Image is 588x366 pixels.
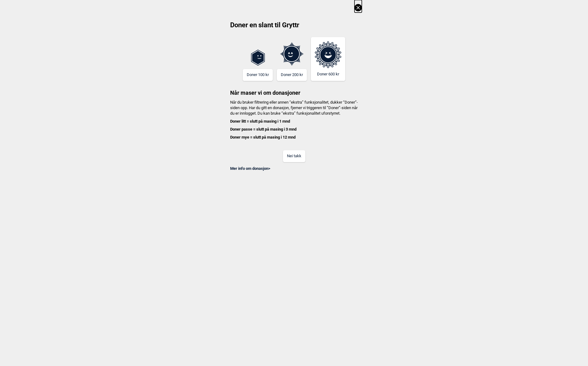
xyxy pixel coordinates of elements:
button: Nei takk [283,150,305,162]
button: Doner 200 kr [277,69,307,81]
h3: Når maser vi om donasjoner [226,81,362,97]
b: Doner mye = slutt på masing i 12 mnd [230,135,296,139]
h2: Doner en slant til Gryttr [226,21,362,34]
button: Doner 100 kr [243,69,273,81]
h4: Når du bruker filtrering eller annen “ekstra” funksjonalitet, dukker “Doner”-siden opp. Har du gi... [226,100,362,140]
button: Doner 600 kr [311,37,345,81]
b: Doner passe = slutt på masing i 3 mnd [230,127,296,132]
a: Mer info om donasjon> [230,166,270,171]
b: Doner litt = slutt på masing i 1 mnd [230,119,290,124]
